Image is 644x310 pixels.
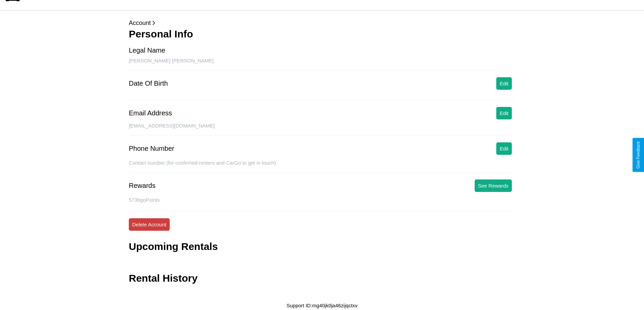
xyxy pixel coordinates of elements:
div: [EMAIL_ADDRESS][DOMAIN_NAME] [129,123,515,136]
div: Date Of Birth [129,80,168,87]
div: Contact number (for confirmed renters and CarGo to get in touch). [129,160,515,173]
button: Edit [496,107,512,119]
div: Legal Name [129,47,165,54]
button: Delete Account [129,218,170,231]
button: See Rewards [475,179,512,192]
button: Edit [496,142,512,155]
p: Support ID: mg40jk0ja46zijqctxv [286,301,357,310]
div: Rewards [129,182,156,190]
p: 5736 goPoints [129,195,515,204]
div: Give Feedback [636,141,641,169]
div: Email Address [129,109,172,117]
div: [PERSON_NAME] [PERSON_NAME] [129,58,515,71]
h3: Rental History [129,273,197,284]
div: Phone Number [129,145,174,152]
button: Edit [496,77,512,90]
p: Account [129,18,515,28]
h3: Upcoming Rentals [129,241,218,252]
h3: Personal Info [129,28,515,40]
